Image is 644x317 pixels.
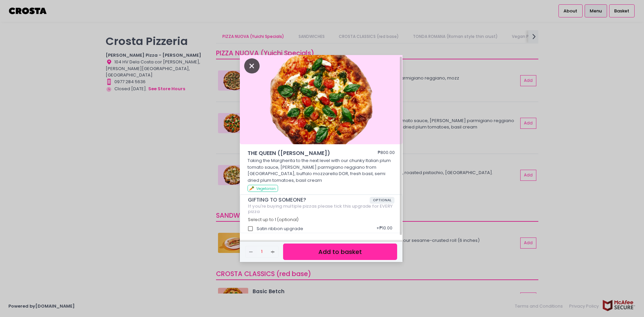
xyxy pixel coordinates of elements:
div: + ₱10.00 [374,222,394,235]
span: OPTIONAL [370,197,395,204]
button: Close [244,62,260,69]
span: 🥕 [249,185,254,192]
span: GIFTING TO SOMEONE? [248,197,370,203]
span: Vegetarian [256,186,276,191]
img: THE QUEEN (Margherita) [240,53,402,145]
p: Taking the Margherita to the next level with our chunky Italian plum tomato sauce, [PERSON_NAME] ... [248,157,395,183]
div: ₱800.00 [378,149,395,157]
span: THE QUEEN ([PERSON_NAME]) [248,149,358,157]
span: Select up to 1 (optional) [248,217,299,222]
button: Add to basket [283,244,397,260]
div: If you're buying multiple pizzas please tick this upgrade for EVERY pizza [248,204,395,214]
